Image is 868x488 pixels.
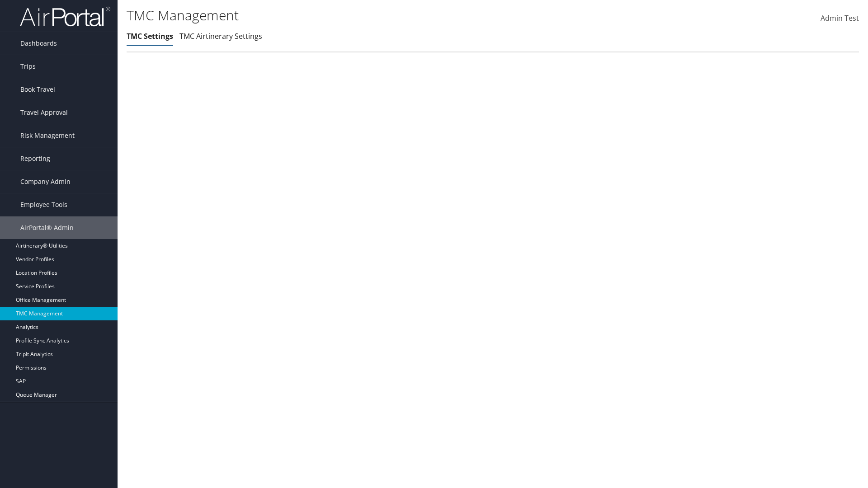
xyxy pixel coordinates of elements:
[20,216,74,239] span: AirPortal® Admin
[20,6,110,27] img: airportal-logo.png
[20,78,55,101] span: Book Travel
[821,13,859,23] span: Admin Test
[20,101,68,124] span: Travel Approval
[20,193,67,216] span: Employee Tools
[179,31,262,41] a: TMC Airtinerary Settings
[20,124,75,147] span: Risk Management
[127,6,615,25] h1: TMC Management
[20,55,36,78] span: Trips
[821,5,859,33] a: Admin Test
[20,32,57,55] span: Dashboards
[20,147,50,170] span: Reporting
[127,31,173,41] a: TMC Settings
[20,170,71,193] span: Company Admin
